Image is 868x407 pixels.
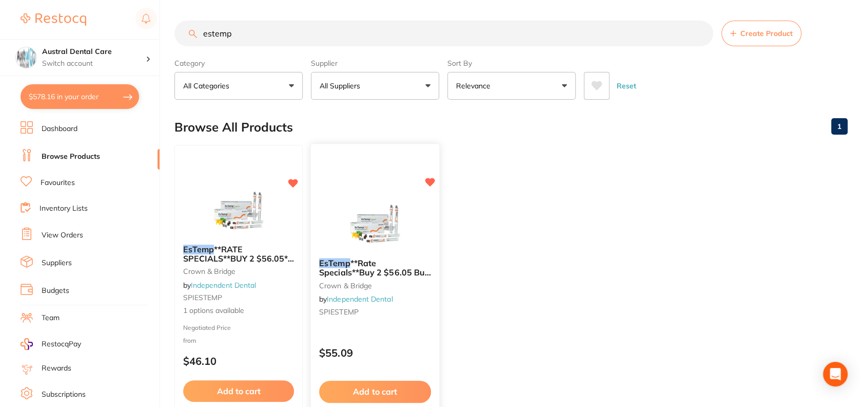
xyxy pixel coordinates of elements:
em: EsTemp [319,257,350,268]
small: crown & bridge [319,281,431,289]
img: RestocqPay [21,338,33,350]
a: View Orders [42,230,83,240]
button: $578.16 in your order [21,84,139,109]
a: Rewards [42,363,71,374]
b: EsTemp **RATE SPECIALS**BUY 2 $56.05** BUY 4 $52.10**BUY 6 $46.10** [183,245,294,264]
label: Category [174,59,303,68]
p: $46.10 [183,355,294,367]
label: Supplier [311,59,439,68]
a: Favourites [41,178,75,188]
p: All Categories [183,81,233,91]
a: Browse Products [42,152,100,162]
span: RestocqPay [42,339,81,349]
span: SPIESTEMP [183,293,222,302]
button: Relevance [447,72,576,100]
small: Negotiated Price [183,324,294,331]
span: 1 options available [183,306,294,316]
button: Create Product [721,21,801,46]
span: by [183,281,256,290]
button: Reset [614,72,639,100]
a: Budgets [42,286,69,296]
a: Independent Dental [327,294,392,304]
p: Switch account [42,59,146,69]
img: Restocq Logo [21,13,86,26]
img: EsTemp **RATE SPECIALS**BUY 2 $56.05** BUY 4 $52.10**BUY 6 $46.10** [205,185,272,236]
button: Add to cart [319,381,431,403]
em: EsTemp [183,244,214,254]
span: by [319,294,392,304]
button: All Suppliers [311,72,439,100]
span: from [183,337,196,344]
img: Austral Dental Care [16,47,36,68]
p: $55.09 [319,347,431,359]
b: EsTemp **Rate Specials**Buy 2 $56.05 Buy 4 $52.10 Buy 6 $46.10** - EsTemp [319,258,431,277]
span: **RATE SPECIALS**BUY 2 $56.05** BUY 4 $52.10**BUY 6 $46.10** [183,244,294,283]
span: Create Product [740,29,793,38]
button: All Categories [174,72,303,100]
h2: Browse All Products [174,120,293,135]
a: Dashboard [42,124,77,134]
input: Search Products [174,21,713,46]
span: SPIESTEMP [319,307,359,316]
label: Sort By [447,59,576,68]
h4: Austral Dental Care [42,47,146,57]
a: Team [42,313,60,323]
a: RestocqPay [21,338,81,350]
small: crown & bridge [183,267,294,275]
a: 1 [831,116,847,137]
span: **Rate Specials**Buy 2 $56.05 Buy 4 $52.10 Buy 6 $46.10** - [319,257,431,287]
button: Add to cart [183,380,294,402]
a: Inventory Lists [40,203,88,214]
p: Relevance [456,81,495,91]
p: All Suppliers [320,81,364,91]
div: Open Intercom Messenger [823,362,847,386]
a: Suppliers [42,258,72,268]
img: EsTemp **Rate Specials**Buy 2 $56.05 Buy 4 $52.10 Buy 6 $46.10** - EsTemp [341,198,408,250]
a: Subscriptions [42,390,86,400]
a: Independent Dental [191,281,256,290]
a: Restocq Logo [21,8,86,31]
